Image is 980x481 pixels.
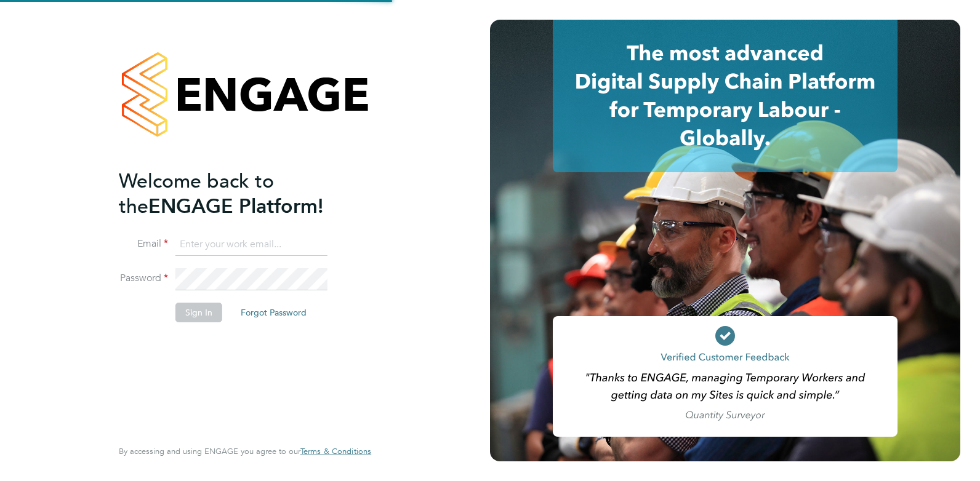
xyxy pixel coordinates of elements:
button: Sign In [175,303,222,322]
span: Welcome back to the [119,169,274,218]
label: Password [119,272,168,285]
a: Terms & Conditions [300,447,371,456]
button: Forgot Password [231,303,316,322]
span: By accessing and using ENGAGE you agree to our [119,446,371,456]
input: Enter your work email... [175,234,327,256]
label: Email [119,237,168,250]
h2: ENGAGE Platform! [119,169,359,219]
span: Terms & Conditions [300,446,371,456]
